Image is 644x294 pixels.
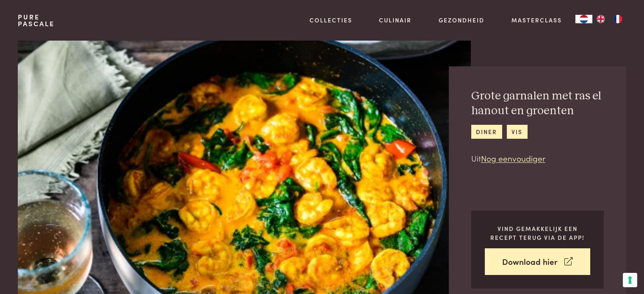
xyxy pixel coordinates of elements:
a: Nog eenvoudiger [481,152,545,164]
p: Vind gemakkelijk een recept terug via de app! [485,224,590,242]
a: Gezondheid [439,16,484,25]
a: Masterclass [511,16,562,25]
a: diner [471,125,502,139]
aside: Language selected: Nederlands [575,15,626,23]
div: Language [575,15,592,23]
a: Download hier [485,248,590,275]
button: Uw voorkeuren voor toestemming voor trackingtechnologieën [623,273,637,287]
a: PurePascale [18,14,55,27]
a: NL [575,15,592,23]
ul: Language list [592,15,626,23]
a: EN [592,15,609,23]
a: Culinair [379,16,412,25]
a: vis [507,125,528,139]
a: FR [609,15,626,23]
h2: Grote garnalen met ras el hanout en groenten [471,89,604,118]
p: Uit [471,152,604,165]
a: Collecties [310,16,352,25]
